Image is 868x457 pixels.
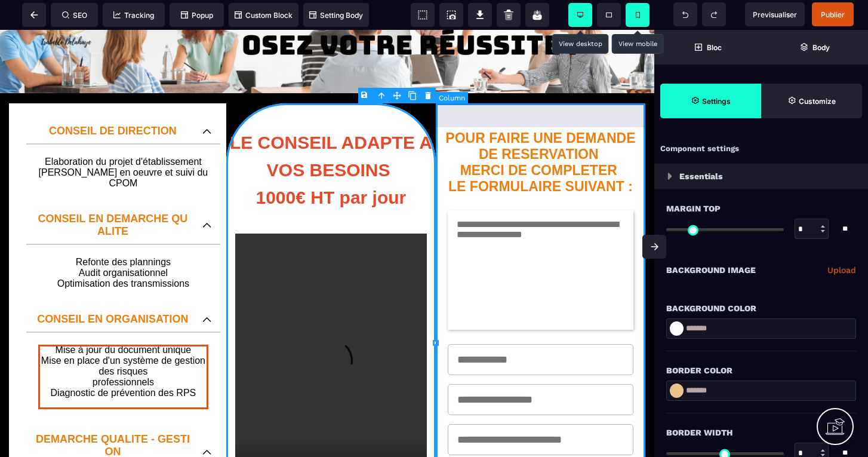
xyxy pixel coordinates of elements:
[707,43,722,52] strong: Bloc
[439,3,463,27] span: Screenshot
[666,201,721,216] span: Margin Top
[761,84,862,118] span: Open Style Manager
[309,11,363,20] span: Setting Body
[35,183,190,208] p: CONSEIL EN DEMARCHE QUALITE
[679,169,723,183] p: Essentials
[666,263,756,277] p: Background Image
[35,403,190,441] p: DEMARCHE QUALITE - GESTION DES RISQUES
[38,127,208,159] p: Elaboration du projet d'établissement [PERSON_NAME] en oeuvre et suivi du CPOM
[666,425,732,440] span: Border Width
[827,263,856,277] a: Upload
[411,3,435,27] span: View components
[745,2,805,26] span: Preview
[666,301,856,315] div: Background Color
[667,173,672,180] img: loading
[38,315,208,379] p: Mise à jour du document unique Mise en place d'un système de gestion des risques professionnels D...
[660,84,761,118] span: Settings
[654,137,868,161] div: Component settings
[821,10,845,19] span: Publier
[445,100,639,164] b: POUR FAIRE UNE DEMANDE DE RESERVATION MERCI DE COMPLETER LE FORMULAIRE SUIVANT :
[230,103,437,177] b: LE CONSEIL ADAPTE A VOS BESOINS 1000€ HT par jour
[812,43,830,52] strong: Body
[666,363,856,378] div: Border Color
[753,10,797,19] span: Previsualiser
[35,95,190,108] p: CONSEIL DE DIRECTION
[235,11,293,20] span: Custom Block
[799,97,836,106] strong: Customize
[113,11,154,20] span: Tracking
[761,30,868,65] span: Open Layer Manager
[702,97,731,106] strong: Settings
[181,11,213,20] span: Popup
[62,11,87,20] span: SEO
[38,227,208,259] p: Refonte des plannings Audit organisationnel Optimisation des transmissions
[35,283,190,296] p: CONSEIL EN ORGANISATION
[654,30,761,65] span: Open Blocks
